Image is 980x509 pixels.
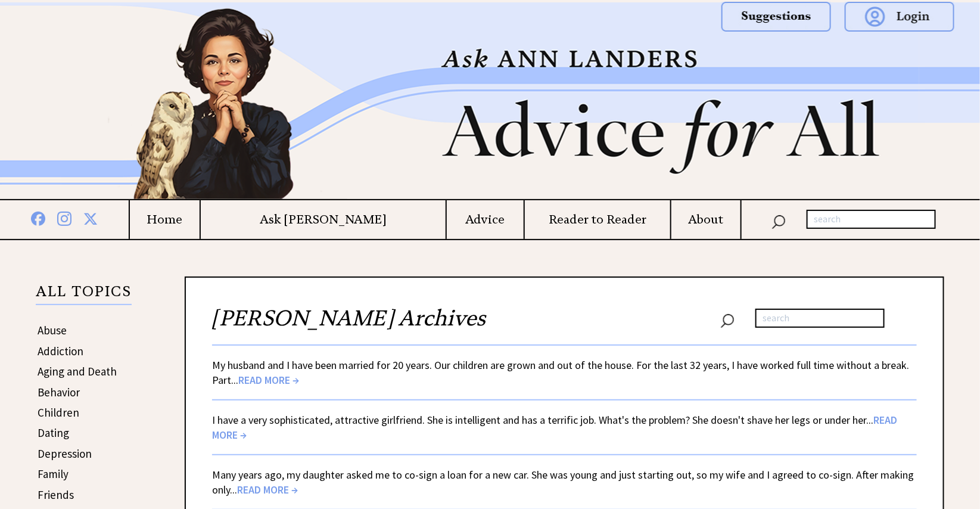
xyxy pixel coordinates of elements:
[31,209,45,226] img: facebook%20blue.png
[238,373,299,387] span: READ MORE →
[38,385,80,399] a: Behavior
[57,209,71,226] img: instagram%20blue.png
[36,285,132,305] p: ALL TOPICS
[38,405,79,420] a: Children
[38,467,69,481] a: Family
[755,309,885,328] input: search
[38,323,67,337] a: Abuse
[38,488,74,502] a: Friends
[212,304,917,344] h2: [PERSON_NAME] Archives
[212,468,914,496] a: Many years ago, my daughter asked me to co-sign a loan for a new car. She was young and just star...
[212,413,897,442] a: I have a very sophisticated, attractive girlfriend. She is intelligent and has a terrific job. Wh...
[525,212,671,227] a: Reader to Reader
[212,358,909,387] a: My husband and I have been married for 20 years. Our children are grown and out of the house. For...
[671,212,741,227] a: About
[237,483,298,496] span: READ MORE →
[38,446,92,461] a: Depression
[720,311,735,328] img: search_nav.png
[201,212,445,227] a: Ask [PERSON_NAME]
[845,2,954,32] img: login.png
[38,344,83,358] a: Addiction
[83,210,98,226] img: x%20blue.png
[721,2,831,32] img: suggestions.png
[919,2,925,199] img: right_new2.png
[38,364,117,378] a: Aging and Death
[61,2,919,199] img: header2b_v1.png
[807,210,936,229] input: search
[130,212,200,227] a: Home
[38,426,69,440] a: Dating
[447,212,524,227] a: Advice
[771,212,786,229] img: search_nav.png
